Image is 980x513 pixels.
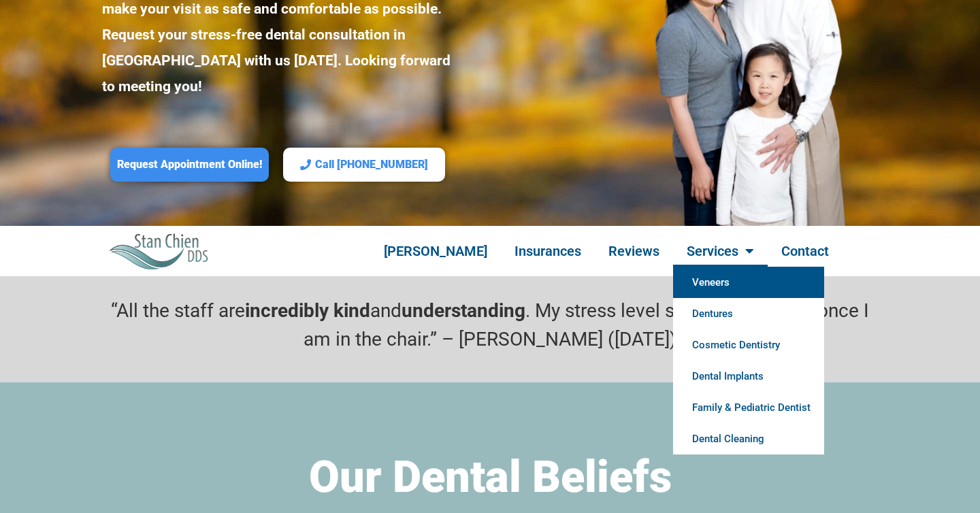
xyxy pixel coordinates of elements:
[768,235,843,267] a: Contact
[315,158,428,172] span: Call [PHONE_NUMBER]
[673,329,824,361] a: Cosmetic Dentistry
[110,148,269,182] a: Request Appointment Online!
[102,450,878,503] h2: Our Dental Beliefs
[109,233,210,269] img: Stan Chien DDS Best Irvine Dentist Logo
[673,267,824,298] a: Veneers
[673,392,824,423] a: Family & Pediatric Dentist
[245,299,370,322] strong: incredibly kind
[342,235,871,267] nav: Menu
[673,423,824,454] a: Dental Cleaning
[402,299,525,322] strong: understanding
[370,235,501,267] a: [PERSON_NAME]
[673,361,824,392] a: Dental Implants
[673,298,824,329] a: Dentures
[102,297,878,354] p: “All the staff are and . My stress level starts to go down once I am in the chair.” – [PERSON_NAM...
[283,148,445,182] a: Call [PHONE_NUMBER]
[501,235,595,267] a: Insurances
[595,235,673,267] a: Reviews
[117,158,262,172] span: Request Appointment Online!
[673,235,768,267] a: Services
